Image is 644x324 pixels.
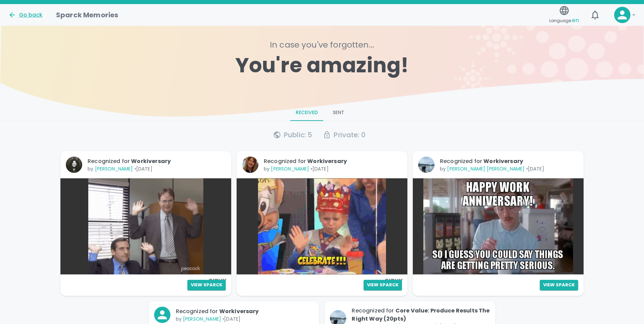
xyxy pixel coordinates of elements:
[413,178,584,274] img: https://api.sparckco.com/rails/active_storage/blobs/redirect/eyJfcmFpbHMiOnsibWVzc2FnZSI6IkJBaHBB...
[307,157,347,165] span: Workiversary
[187,280,226,290] button: View Sparck
[131,157,171,165] span: Workiversary
[219,307,259,315] span: Workiversary
[352,307,490,323] span: Core Value: Produce Results The Right Way (20pts)
[483,157,523,165] span: Workiversary
[66,157,82,173] img: Picture of Angel Coloyan
[572,16,579,24] span: en
[183,316,221,322] a: [PERSON_NAME]
[271,165,309,172] a: [PERSON_NAME]
[264,165,402,172] p: by • [DATE]
[176,316,314,322] p: by • [DATE]
[237,178,407,274] img: YTbZzCkRQCEJa
[188,278,228,283] img: Powered by GIPHY
[540,280,578,290] button: View Sparck
[60,178,231,274] img: IwAZ6dvvvaTtdI8SD5
[364,278,405,283] img: Powered by GIPHY
[323,129,366,140] div: Private : 0
[264,157,402,165] p: Recognized for
[447,165,525,172] a: [PERSON_NAME] [PERSON_NAME]
[364,280,402,290] button: View Sparck
[547,3,582,27] button: Language:en
[95,165,133,172] a: [PERSON_NAME]
[56,10,118,20] h1: Sparck Memories
[273,129,312,140] div: Public : 5
[290,105,323,121] button: Received
[176,307,314,316] p: Recognized for
[440,165,578,172] p: by • [DATE]
[323,105,354,121] button: Sent
[88,157,226,165] p: Recognized for
[88,165,226,172] p: by • [DATE]
[242,157,258,173] img: Picture of Sherry Walck
[352,307,490,323] p: Recognized for
[549,16,579,25] span: Language:
[8,11,42,19] button: Go back
[440,157,578,165] p: Recognized for
[418,157,435,173] img: Picture of Anna Belle Heredia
